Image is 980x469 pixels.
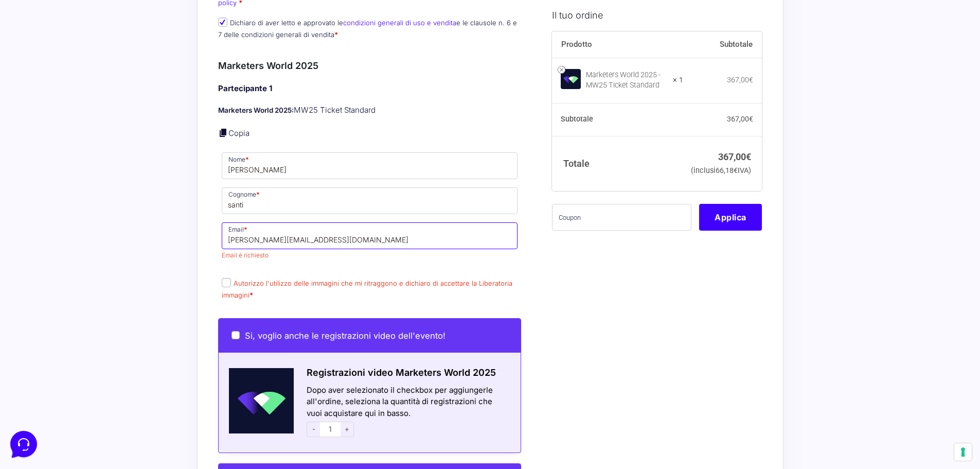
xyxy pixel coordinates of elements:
[586,70,666,91] div: Marketers World 2025 - MW25 Ticket Standard
[746,151,751,162] span: €
[552,204,691,231] input: Coupon
[343,19,456,27] a: condizioni generali di uso e vendita
[16,58,37,78] img: dark
[218,106,294,114] strong: Marketers World 2025:
[320,422,341,437] input: 1
[16,41,87,49] span: Le tue conversazioni
[341,422,354,437] span: +
[218,83,522,95] h4: Partecipante 1
[16,128,80,136] span: Trova una risposta
[8,331,72,354] button: Home
[67,93,152,101] span: Inizia una conversazione
[552,8,762,22] h3: Il tuo ordine
[699,204,762,231] button: Applica
[954,443,972,461] button: Le tue preferenze relative al consenso per le tecnologie di tracciamento
[222,278,231,287] input: Autorizzo l'utilizzo delle immagini che mi ritraggono e dichiaro di accettare la Liberatoria imma...
[307,367,496,378] span: Registrazioni video Marketers World 2025
[16,86,189,107] button: Inizia una conversazione
[749,76,753,84] span: €
[307,422,320,437] span: -
[134,331,198,354] button: Aiuto
[245,331,446,341] span: Si, voglio anche le registrazioni video dell'evento!
[8,8,173,25] h2: Ciao da Marketers 👋
[49,58,70,78] img: dark
[673,75,683,85] strong: × 1
[552,31,683,58] th: Prodotto
[23,150,168,160] input: Cerca un articolo...
[218,18,227,27] input: Dichiaro di aver letto e approvato lecondizioni generali di uso e venditae le clausole n. 6 e 7 d...
[552,136,683,191] th: Totale
[683,31,762,58] th: Subtotale
[222,279,512,299] label: Autorizzo l'utilizzo delle immagini che mi ritraggono e dichiaro di accettare la Liberatoria imma...
[749,115,753,123] span: €
[228,128,250,138] a: Copia
[716,166,738,175] span: 66,18
[222,251,269,259] span: Email è richiesto
[734,166,738,175] span: €
[552,103,683,136] th: Subtotale
[727,76,753,84] bdi: 367,00
[219,368,294,433] img: Schermata-2022-04-11-alle-18.28.41.png
[33,58,54,78] img: dark
[231,331,240,339] input: Si, voglio anche le registrazioni video dell'evento!
[158,345,173,354] p: Aiuto
[218,19,517,39] label: Dichiaro di aver letto e approvato le e le clausole n. 6 e 7 delle condizioni generali di vendita
[89,345,117,354] p: Messaggi
[72,331,135,354] button: Messaggi
[691,166,751,175] small: (inclusi IVA)
[218,128,228,138] a: Copia i dettagli dell'acquirente
[8,429,39,460] iframe: Customerly Messenger Launcher
[561,68,581,89] img: Marketers World 2025 - MW25 Ticket Standard
[718,151,751,162] bdi: 367,00
[31,345,48,354] p: Home
[294,385,521,440] div: Dopo aver selezionato il checkbox per aggiungerle all'ordine, seleziona la quantità di registrazi...
[218,105,522,116] p: MW25 Ticket Standard
[218,59,522,73] h3: Marketers World 2025
[110,128,189,136] a: Apri Centro Assistenza
[727,115,753,123] bdi: 367,00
